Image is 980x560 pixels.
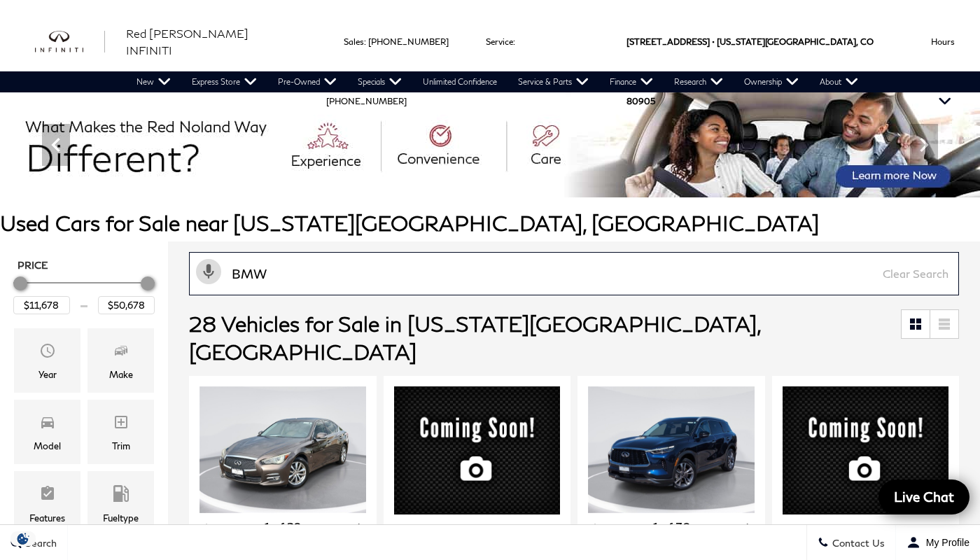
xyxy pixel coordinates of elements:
[34,438,61,454] div: Model
[39,410,56,438] span: Model
[734,71,809,92] a: Ownership
[7,531,39,546] section: Click to Open Cookie Consent Modal
[783,386,949,514] img: 2024 INFINITI QX50 Sensory
[326,96,407,106] a: [PHONE_NUMBER]
[626,71,655,131] span: 80905
[513,36,515,47] span: :
[113,410,129,438] span: Trim
[486,36,513,47] span: Service
[347,71,412,92] a: Specials
[196,259,221,284] svg: Click to toggle on voice search
[910,124,938,166] div: Next
[29,510,65,526] div: Features
[454,171,468,185] span: Go to slide 1
[878,479,969,514] a: Live Chat
[887,488,961,505] span: Live Chat
[493,171,507,185] span: Go to slide 3
[588,386,757,513] div: 1 / 2
[829,537,885,549] span: Contact Us
[860,12,874,71] span: CO
[368,36,449,47] a: [PHONE_NUMBER]
[13,296,70,314] input: Minimum
[87,471,154,535] div: FueltypeFueltype
[113,339,129,367] span: Make
[916,12,969,71] button: Open the hours dropdown
[364,36,366,47] span: :
[189,252,959,295] input: Search Inventory
[199,519,366,534] div: 1 of 29
[87,400,154,464] div: TrimTrim
[87,328,154,393] div: MakeMake
[22,537,57,549] span: Search
[199,386,368,513] div: 1 / 2
[199,386,368,513] img: 2014 INFINITI Q50 Premium 1
[626,12,715,71] span: [STREET_ADDRESS] •
[507,71,599,92] a: Service & Parts
[35,31,105,53] a: infiniti
[358,524,366,537] div: Next slide
[588,519,755,534] div: 1 of 30
[126,71,181,92] a: New
[126,25,291,59] a: Red [PERSON_NAME] INFINITI
[599,71,664,92] a: Finance
[113,482,129,510] span: Fueltype
[103,510,139,526] div: Fueltype
[13,276,27,290] div: Minimum Price
[14,400,80,464] div: ModelModel
[14,328,80,393] div: YearYear
[17,259,150,272] h5: Price
[141,276,155,290] div: Maximum Price
[896,525,980,560] button: Open user profile menu
[35,31,105,53] img: INFINITI
[746,524,755,537] div: Next slide
[588,386,757,513] img: 2022 INFINITI QX60 LUXE 1
[664,71,734,92] a: Research
[112,438,130,454] div: Trim
[473,171,487,185] span: Go to slide 2
[39,482,56,510] span: Features
[126,27,248,57] span: Red [PERSON_NAME] INFINITI
[126,71,869,92] nav: Main Navigation
[39,339,56,367] span: Year
[809,71,869,92] a: About
[14,471,80,535] div: FeaturesFeatures
[920,537,969,548] span: My Profile
[717,12,858,71] span: [US_STATE][GEOGRAPHIC_DATA],
[7,531,39,546] img: Opt-Out Icon
[13,272,155,314] div: Price
[98,296,155,314] input: Maximum
[267,71,347,92] a: Pre-Owned
[626,36,874,106] a: [STREET_ADDRESS] • [US_STATE][GEOGRAPHIC_DATA], CO 80905
[189,311,760,364] span: 28 Vehicles for Sale in [US_STATE][GEOGRAPHIC_DATA], [GEOGRAPHIC_DATA]
[394,386,561,514] img: 2024 INFINITI QX55 LUXE
[42,124,70,166] div: Previous
[181,71,267,92] a: Express Store
[38,367,57,382] div: Year
[109,367,133,382] div: Make
[512,171,526,185] span: Go to slide 4
[344,36,364,47] span: Sales
[412,71,507,92] a: Unlimited Confidence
